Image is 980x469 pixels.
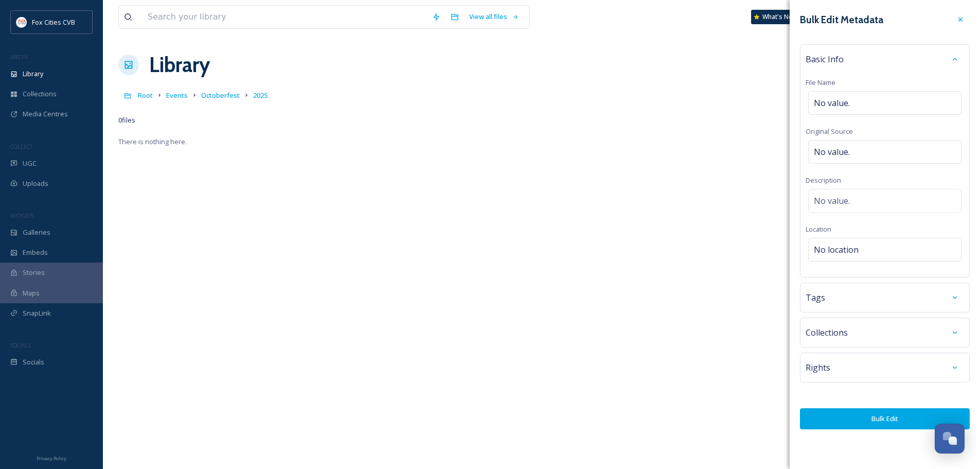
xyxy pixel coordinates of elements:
[201,91,240,100] span: Octoberfest
[806,127,853,136] span: Original Source
[814,97,850,109] span: No value.
[23,228,50,237] span: Galleries
[806,291,825,304] span: Tags
[23,109,68,119] span: Media Centres
[10,53,28,61] span: MEDIA
[23,69,43,79] span: Library
[806,176,841,185] span: Description
[10,143,32,150] span: COLLECT
[806,361,830,374] span: Rights
[806,78,835,87] span: File Name
[806,224,831,234] span: Location
[800,408,970,429] button: Bulk Edit
[464,7,524,27] a: View all files
[23,179,48,188] span: Uploads
[166,91,188,100] span: Events
[37,451,66,464] a: Privacy Policy
[23,248,48,257] span: Embeds
[935,424,965,454] button: Open Chat
[814,244,859,256] span: No location
[806,53,844,65] span: Basic Info
[16,17,27,27] img: images.png
[201,89,240,101] a: Octoberfest
[118,115,135,125] span: 0 file s
[751,10,803,24] a: What's New
[23,308,51,318] span: SnapLink
[23,159,37,168] span: UGC
[23,357,44,367] span: Socials
[800,12,883,27] h3: Bulk Edit Metadata
[814,195,850,207] span: No value.
[37,455,66,462] span: Privacy Policy
[806,326,848,339] span: Collections
[142,6,427,28] input: Search your library
[138,91,153,100] span: Root
[10,341,31,349] span: SOCIALS
[23,89,57,99] span: Collections
[118,137,187,146] span: There is nothing here.
[149,49,210,80] a: Library
[23,268,45,277] span: Stories
[23,288,40,298] span: Maps
[166,89,188,101] a: Events
[138,89,153,101] a: Root
[10,212,34,219] span: WIDGETS
[32,18,75,27] span: Fox Cities CVB
[253,89,268,101] a: 2025
[814,146,850,158] span: No value.
[253,91,268,100] span: 2025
